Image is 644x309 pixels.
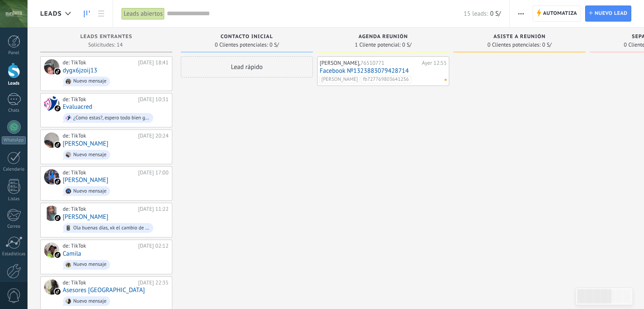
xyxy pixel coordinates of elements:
[585,6,631,22] a: Nuevo lead
[2,196,26,202] div: Listas
[221,34,273,40] span: Contacto inicial
[73,262,106,268] div: Nuevo mensaje
[55,215,61,221] img: tiktok_kommo.svg
[320,67,447,74] a: Facebook №1323883079428714
[44,34,168,41] div: Leads Entrantes
[2,50,26,56] div: Panel
[2,167,26,172] div: Calendario
[2,224,26,229] div: Correo
[320,60,420,66] div: [PERSON_NAME],
[55,252,61,258] img: tiktok_kommo.svg
[88,42,122,47] span: Solicitudes: 14
[63,177,108,184] a: [PERSON_NAME]
[55,69,61,74] img: tiktok_kommo.svg
[487,42,540,47] span: 0 Clientes potenciales:
[122,8,165,20] div: Leads abiertos
[543,6,577,21] span: Automatiza
[63,243,135,249] div: de: TikTok
[138,279,169,286] div: [DATE] 22:35
[73,115,149,121] div: ¿Como estas?, espero todo bien gracias a dios, queremos comentarte que tenemos planes flexibles p...
[2,136,26,144] div: WhatsApp
[138,59,169,66] div: [DATE] 18:41
[73,298,106,304] div: Nuevo mensaje
[44,206,59,221] div: Yadira Navarrete
[138,132,169,139] div: [DATE] 20:24
[181,56,313,77] div: Lead rápido
[63,96,135,103] div: de: TikTok
[215,42,268,47] span: 0 Clientes potenciales:
[138,96,169,103] div: [DATE] 10:31
[73,225,149,231] div: Ola buenas días, xk el cambio de nombre, me pueden dar una explicación y porque dieron de baja la...
[490,10,500,18] span: 0 S/
[445,79,447,81] span: No hay nada asignado
[63,213,108,221] a: [PERSON_NAME]
[542,42,552,47] span: 0 S/
[458,34,581,41] div: Asiste a reunión
[63,140,108,147] a: [PERSON_NAME]
[464,10,488,18] span: 15 leads:
[321,34,445,41] div: Agenda reunión
[63,250,81,257] a: Camila
[55,289,61,295] img: tiktok_kommo.svg
[73,78,106,84] div: Nuevo mensaje
[44,279,59,295] div: Asesores Villa Floresta
[138,206,169,212] div: [DATE] 11:22
[63,287,145,294] a: Asesores [GEOGRAPHIC_DATA]
[359,34,408,40] span: Agenda reunión
[63,67,97,74] a: dygx6jzoij13
[80,34,133,40] span: Leads Entrantes
[270,42,279,47] span: 0 S/
[533,6,581,22] a: Automatiza
[63,279,135,286] div: de: TikTok
[63,206,135,212] div: de: TikTok
[63,169,135,176] div: de: TikTok
[44,169,59,185] div: Christoper Joseph Peña Moreno
[185,34,309,41] div: Contacto inicial
[63,103,92,110] a: Evaluacred
[355,42,401,47] span: 1 Cliente potencial:
[55,179,61,185] img: tiktok_kommo.svg
[138,243,169,249] div: [DATE] 02:12
[319,76,360,83] span: [PERSON_NAME]
[40,10,62,18] span: Leads
[402,42,412,47] span: 0 S/
[73,188,106,194] div: Nuevo mensaje
[493,34,545,40] span: Asiste a reunión
[360,59,384,66] span: 76510771
[55,142,61,148] img: tiktok_kommo.svg
[44,132,59,148] div: Saúl canchanya Huaman
[2,81,26,86] div: Leads
[55,105,61,111] img: tiktok_kommo.svg
[2,108,26,113] div: Chats
[44,59,59,74] div: dygx6jzoij13
[594,6,627,21] span: Nuevo lead
[44,243,59,258] div: Camila
[44,96,59,111] div: Evaluacred
[63,132,135,139] div: de: TikTok
[63,59,135,66] div: de: TikTok
[422,60,447,66] div: Ayer 12:55
[2,251,26,257] div: Estadísticas
[138,169,169,176] div: [DATE] 17:00
[361,76,411,83] span: fb727769803641256
[73,152,106,158] div: Nuevo mensaje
